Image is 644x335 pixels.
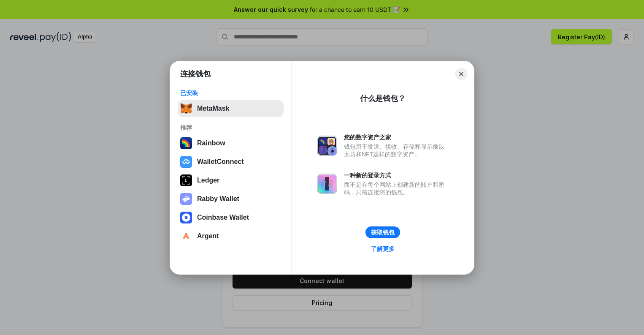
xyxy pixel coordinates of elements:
img: svg+xml,%3Csvg%20xmlns%3D%22http%3A%2F%2Fwww.w3.org%2F2000%2Fsvg%22%20fill%3D%22none%22%20viewBox... [180,193,192,205]
a: 了解更多 [366,243,400,254]
button: MetaMask [178,100,284,117]
div: 什么是钱包？ [360,93,406,103]
div: 推荐 [180,124,281,131]
div: Ledger [197,177,219,184]
div: Rabby Wallet [197,195,239,203]
div: 已安装 [180,89,281,97]
img: svg+xml,%3Csvg%20fill%3D%22none%22%20height%3D%2233%22%20viewBox%3D%220%200%2035%2033%22%20width%... [180,103,192,114]
div: 获取钱包 [371,229,395,236]
img: svg+xml,%3Csvg%20width%3D%2228%22%20height%3D%2228%22%20viewBox%3D%220%200%2028%2028%22%20fill%3D... [180,156,192,168]
div: 而不是在每个网站上创建新的账户和密码，只需连接您的钱包。 [344,181,449,196]
img: svg+xml,%3Csvg%20xmlns%3D%22http%3A%2F%2Fwww.w3.org%2F2000%2Fsvg%22%20width%3D%2228%22%20height%3... [180,174,192,186]
img: svg+xml,%3Csvg%20width%3D%2228%22%20height%3D%2228%22%20viewBox%3D%220%200%2028%2028%22%20fill%3D... [180,212,192,223]
div: WalletConnect [197,158,244,166]
button: Close [455,68,467,80]
button: WalletConnect [178,153,284,170]
div: Argent [197,232,219,240]
button: Argent [178,228,284,245]
div: 了解更多 [371,245,395,253]
div: Coinbase Wallet [197,214,249,221]
img: svg+xml,%3Csvg%20xmlns%3D%22http%3A%2F%2Fwww.w3.org%2F2000%2Fsvg%22%20fill%3D%22none%22%20viewBox... [317,136,337,156]
button: Rainbow [178,135,284,152]
button: 获取钱包 [365,226,400,238]
div: 您的数字资产之家 [344,133,449,141]
div: Rainbow [197,139,225,147]
div: 钱包用于发送、接收、存储和显示像以太坊和NFT这样的数字资产。 [344,143,449,158]
div: 一种新的登录方式 [344,172,449,179]
img: svg+xml,%3Csvg%20width%3D%2228%22%20height%3D%2228%22%20viewBox%3D%220%200%2028%2028%22%20fill%3D... [180,230,192,242]
button: Rabby Wallet [178,191,284,207]
button: Ledger [178,172,284,189]
h1: 连接钱包 [180,69,211,79]
button: Coinbase Wallet [178,209,284,226]
img: svg+xml,%3Csvg%20xmlns%3D%22http%3A%2F%2Fwww.w3.org%2F2000%2Fsvg%22%20fill%3D%22none%22%20viewBox... [317,174,337,194]
div: MetaMask [197,105,229,112]
img: svg+xml,%3Csvg%20width%3D%22120%22%20height%3D%22120%22%20viewBox%3D%220%200%20120%20120%22%20fil... [180,137,192,149]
